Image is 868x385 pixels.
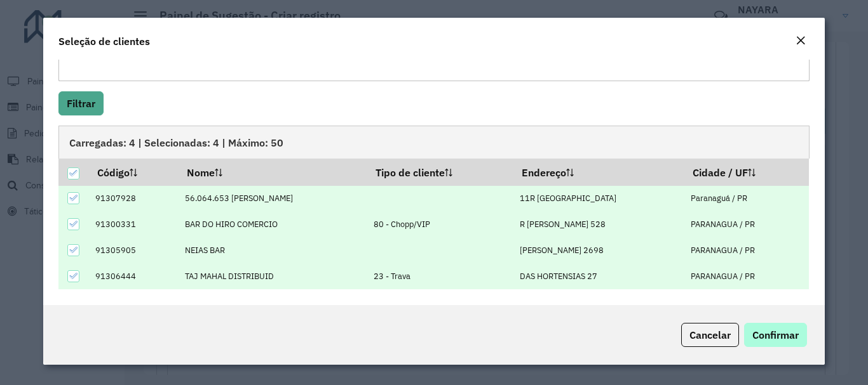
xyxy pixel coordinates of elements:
[513,237,684,263] td: [PERSON_NAME] 2698
[684,237,810,263] td: PARANAGUA / PR
[89,186,179,212] td: 91307928
[178,211,367,237] td: BAR DO HIRO COMERCIO
[58,91,104,115] button: Filtrar
[367,211,513,237] td: 80 - Chopp/VIP
[367,159,513,185] th: Tipo de cliente
[89,211,179,237] td: 91300331
[513,159,684,185] th: Endereço
[513,186,684,212] td: 11R [GEOGRAPHIC_DATA]
[513,263,684,289] td: DAS HORTENSIAS 27
[752,329,799,341] span: Confirmar
[178,159,367,185] th: Nome
[367,263,513,289] td: 23 - Trava
[89,263,179,289] td: 91306444
[684,159,810,185] th: Cidade / UF
[684,186,810,212] td: Paranaguá / PR
[89,237,179,263] td: 91305905
[58,34,150,49] h4: Seleção de clientes
[178,263,367,289] td: TAJ MAHAL DISTRIBUID
[89,159,179,185] th: Código
[792,33,810,49] button: Close
[178,186,367,212] td: 56.064.653 [PERSON_NAME]
[796,36,806,46] em: Fechar
[58,126,809,159] div: Carregadas: 4 | Selecionadas: 4 | Máximo: 50
[684,211,810,237] td: PARANAGUA / PR
[513,211,684,237] td: R [PERSON_NAME] 528
[684,263,810,289] td: PARANAGUA / PR
[689,329,731,341] span: Cancelar
[681,323,739,347] button: Cancelar
[744,323,807,347] button: Confirmar
[178,237,367,263] td: NEIAS BAR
